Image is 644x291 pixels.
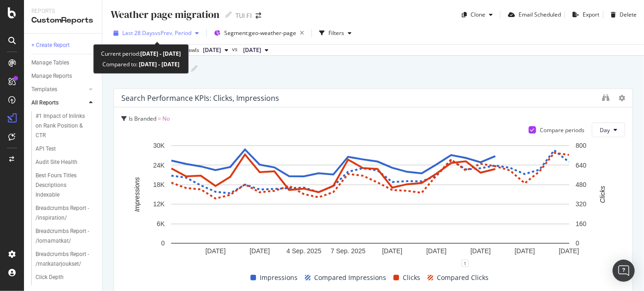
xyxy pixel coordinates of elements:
div: Delete [620,11,637,18]
text: 320 [576,201,587,208]
a: Best Fours Titles Descriptions Indexable [36,171,95,200]
div: Manage Tables [31,58,69,68]
text: [DATE] [471,247,491,255]
a: API Test [36,144,95,154]
text: 18K [153,181,165,188]
text: 7 Sep. 2025 [331,247,366,255]
div: arrow-right-arrow-left [256,12,261,19]
b: [DATE] - [DATE] [140,50,181,58]
span: 2025 Sep. 22nd [203,46,221,54]
button: Last 28 DaysvsPrev. Period [110,26,203,41]
button: [DATE] [199,45,232,56]
a: Templates [31,85,86,94]
div: binoculars [602,94,609,101]
button: Day [592,122,625,137]
span: Compared Clicks [437,272,489,283]
div: Best Fours Titles Descriptions Indexable [36,171,90,200]
span: vs [232,45,239,53]
text: [DATE] [382,247,402,255]
span: Compared Impressions [314,272,386,283]
text: 0 [161,240,165,247]
text: [DATE] [205,247,226,255]
text: Clicks [599,186,606,203]
text: [DATE] [515,247,535,255]
div: Filters [328,29,344,37]
div: Reports [31,7,95,15]
div: CustomReports [31,15,95,26]
div: Open Intercom Messenger [613,260,635,282]
span: vs Prev. Period [155,29,191,37]
div: Breadcrumbs Report - /inspiration/ [36,204,89,223]
a: Audit Site Health [36,157,95,167]
span: Is Branded [129,115,156,122]
a: + Create Report [31,41,95,50]
span: Day [600,126,610,134]
div: Breadcrumbs Report - /lomamatkat/ [36,227,90,246]
div: 1 [461,260,469,267]
div: API Test [36,144,56,154]
div: TUI FI [235,11,252,20]
div: #1 Impact of Inlinks on Rank Position & CTR [36,111,91,140]
text: 6K [157,220,165,227]
text: 12K [153,201,165,208]
text: Impressions [133,177,141,212]
span: Segment: geo-weather-page [224,29,296,37]
a: Manage Tables [31,58,95,68]
text: [DATE] [426,247,447,255]
i: Edit report name [225,12,232,18]
a: #1 Impact of Inlinks on Rank Position & CTR [36,111,95,140]
a: Breadcrumbs Report - /lomamatkat/ [36,227,95,246]
text: 160 [576,220,587,227]
text: [DATE] [559,247,579,255]
span: 2025 Aug. 12th [243,46,261,54]
div: Compared to: [102,59,179,70]
text: 4 Sep. 2025 [286,247,322,255]
div: Clone [471,11,485,18]
div: Breadcrumbs Report - /matkatarjoukset/ [36,250,90,269]
button: Export [569,7,599,22]
div: Export [583,11,599,18]
span: Last 28 Days [122,29,155,37]
text: [DATE] [250,247,270,255]
div: + Create Report [31,41,70,50]
button: Segment:geo-weather-page [210,26,308,41]
svg: A chart. [121,141,619,263]
div: Search Performance KPIs: Clicks, Impressions [121,93,279,103]
div: All Reports [31,98,59,108]
a: Breadcrumbs Report - /inspiration/ [36,204,95,223]
div: Email Scheduled [519,11,561,18]
a: Manage Reports [31,71,95,81]
span: No [162,115,170,122]
b: [DATE] - [DATE] [137,60,179,68]
text: 24K [153,162,165,169]
div: Current period: [101,48,181,59]
button: Email Scheduled [504,7,561,22]
a: Click Depth [36,273,95,282]
span: = [158,115,161,122]
a: All Reports [31,98,86,108]
button: Delete [607,7,637,22]
button: [DATE] [239,45,272,56]
div: Manage Reports [31,71,72,81]
text: 640 [576,162,587,169]
div: Templates [31,85,57,94]
div: Compare periods [540,126,584,134]
text: 480 [576,181,587,188]
div: Weather page migration [110,7,220,22]
span: Impressions [260,272,298,283]
i: Edit report name [191,65,197,72]
a: Breadcrumbs Report - /matkatarjoukset/ [36,250,95,269]
button: Clone [458,7,496,22]
div: Click Depth [36,273,64,282]
text: 0 [576,240,579,247]
text: 800 [576,142,587,150]
text: 30K [153,142,165,150]
button: Filters [316,26,355,41]
div: Audit Site Health [36,157,78,167]
span: Clicks [403,272,420,283]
